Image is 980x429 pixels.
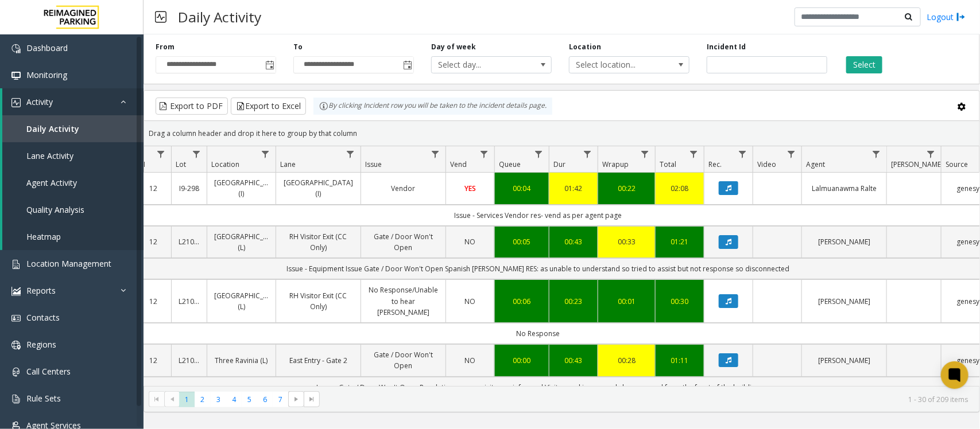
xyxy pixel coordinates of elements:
a: 00:43 [556,355,591,366]
a: No Response/Unable to hear [PERSON_NAME] [368,284,439,318]
a: 01:42 [556,183,591,194]
span: Go to the next page [288,391,304,407]
a: NO [453,236,487,247]
a: East Entry - Gate 2 [283,355,354,366]
img: 'icon' [11,395,21,404]
a: Logout [927,11,966,23]
img: pageIcon [155,3,166,31]
a: Dur Filter Menu [580,146,595,162]
a: Location Filter Menu [258,146,273,162]
a: [PERSON_NAME] [809,296,880,307]
a: Agent Activity [2,169,144,196]
a: 12 [143,236,164,247]
img: logout [956,11,966,23]
label: From [156,42,175,52]
img: infoIcon.svg [319,102,328,111]
a: RH Visitor Exit (CC Only) [283,290,354,312]
div: Data table [144,146,979,386]
span: Total [660,159,676,169]
a: [GEOGRAPHIC_DATA] (I) [283,177,354,199]
span: Daily Activity [26,123,79,134]
a: 00:05 [502,236,542,247]
a: Parker Filter Menu [923,146,939,162]
a: Lane Activity [2,142,144,169]
img: 'icon' [11,314,21,323]
span: Video [757,159,776,169]
span: NO [465,356,476,365]
span: Queue [499,159,521,169]
div: 00:01 [605,296,648,307]
span: Lane Activity [26,150,73,161]
span: Lane [280,159,296,169]
span: Go to the last page [307,395,316,404]
span: Page 4 [226,392,242,407]
span: Page 5 [242,392,257,407]
span: Select day... [432,57,527,73]
a: 00:23 [556,296,591,307]
a: 01:21 [663,236,697,247]
a: Three Ravinia (L) [214,355,269,366]
a: Heatmap [2,223,144,250]
span: Go to the last page [304,391,319,407]
a: Rec. Filter Menu [735,146,750,162]
a: Lalmuanawma Ralte [809,183,880,194]
span: Wrapup [602,159,629,169]
a: NO [453,296,487,307]
a: Lot Filter Menu [189,146,204,162]
span: Regions [26,339,56,350]
span: Reports [26,285,56,296]
a: 00:00 [502,355,542,366]
a: [GEOGRAPHIC_DATA] (L) [214,231,269,253]
label: Incident Id [707,42,746,52]
a: H Filter Menu [153,146,169,162]
span: Agent [806,159,825,169]
a: [GEOGRAPHIC_DATA] (L) [214,290,269,312]
span: Page 6 [257,392,273,407]
a: NO [453,355,487,366]
a: [PERSON_NAME] [809,355,880,366]
span: Location [211,159,239,169]
div: By clicking Incident row you will be taken to the incident details page. [313,97,552,115]
a: L21077700 [179,236,200,247]
a: 00:22 [605,183,648,194]
span: Rec. [708,159,722,169]
a: Daily Activity [2,115,144,142]
span: NO [465,297,476,306]
a: Lane Filter Menu [343,146,358,162]
a: I9-298 [179,183,200,194]
a: Vendor [368,183,439,194]
a: [PERSON_NAME] [809,236,880,247]
a: Wrapup Filter Menu [637,146,653,162]
span: Page 1 [179,392,195,407]
div: Drag a column header and drop it here to group by that column [144,123,979,143]
span: YES [464,184,476,193]
a: 01:11 [663,355,697,366]
a: 00:06 [502,296,542,307]
a: 00:28 [605,355,648,366]
span: Agent Activity [26,177,77,188]
img: 'icon' [11,341,21,350]
a: 00:43 [556,236,591,247]
img: 'icon' [11,287,21,296]
a: Agent Filter Menu [869,146,884,162]
span: Rule Sets [26,393,61,404]
a: 12 [143,355,164,366]
a: 00:33 [605,236,648,247]
span: Quality Analysis [26,204,84,215]
span: Go to the next page [292,395,301,404]
span: Select location... [570,57,665,73]
a: Total Filter Menu [686,146,702,162]
a: L21077700 [179,296,200,307]
img: 'icon' [11,368,21,377]
span: Monitoring [26,69,67,80]
span: Page 7 [273,392,288,407]
span: Dur [553,159,565,169]
a: L21059300 [179,355,200,366]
